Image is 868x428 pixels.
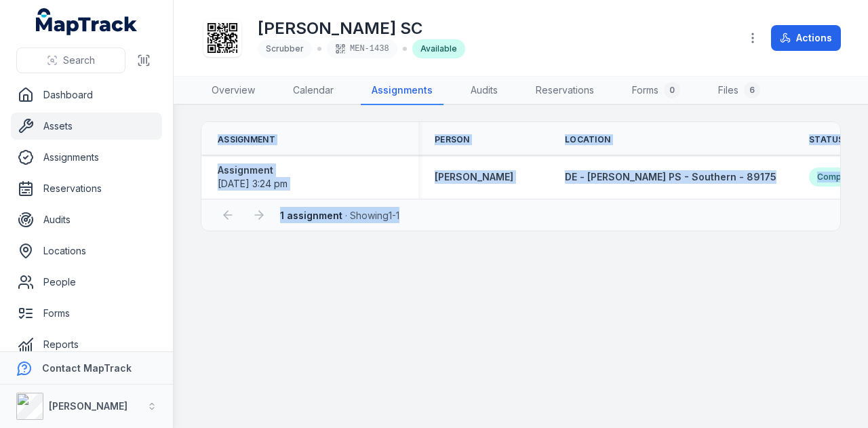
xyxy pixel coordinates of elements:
[664,82,680,98] div: 0
[809,134,859,145] a: Status
[11,300,162,327] a: Forms
[11,206,162,233] a: Audits
[218,134,275,145] span: Assignment
[201,77,266,105] a: Overview
[771,25,841,51] button: Actions
[565,134,610,145] span: Location
[11,113,162,140] a: Assets
[280,210,342,221] strong: 1 assignment
[809,168,865,187] div: Complete
[11,331,162,358] a: Reports
[280,210,399,221] span: · Showing 1 - 1
[11,269,162,296] a: People
[412,39,465,58] div: Available
[49,400,127,412] strong: [PERSON_NAME]
[621,77,691,105] a: Forms0
[565,170,776,184] a: DE - [PERSON_NAME] PS - Southern - 89175
[327,39,397,58] div: MEN-1438
[744,82,760,98] div: 6
[460,77,509,105] a: Audits
[282,77,344,105] a: Calendar
[11,175,162,202] a: Reservations
[42,362,132,374] strong: Contact MapTrack
[16,47,125,73] button: Search
[565,171,776,182] span: DE - [PERSON_NAME] PS - Southern - 89175
[361,77,443,105] a: Assignments
[218,163,288,177] strong: Assignment
[218,178,288,189] time: 8/14/2025, 3:24:20 PM
[809,134,844,145] span: Status
[707,77,771,105] a: Files6
[63,54,95,67] span: Search
[435,170,513,184] a: [PERSON_NAME]
[435,134,470,145] span: Person
[218,178,288,189] span: [DATE] 3:24 pm
[11,237,162,265] a: Locations
[11,81,162,109] a: Dashboard
[36,8,138,35] a: MapTrack
[11,144,162,171] a: Assignments
[218,163,288,191] a: Assignment[DATE] 3:24 pm
[525,77,605,105] a: Reservations
[258,18,465,39] h1: [PERSON_NAME] SC
[266,43,304,54] span: Scrubber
